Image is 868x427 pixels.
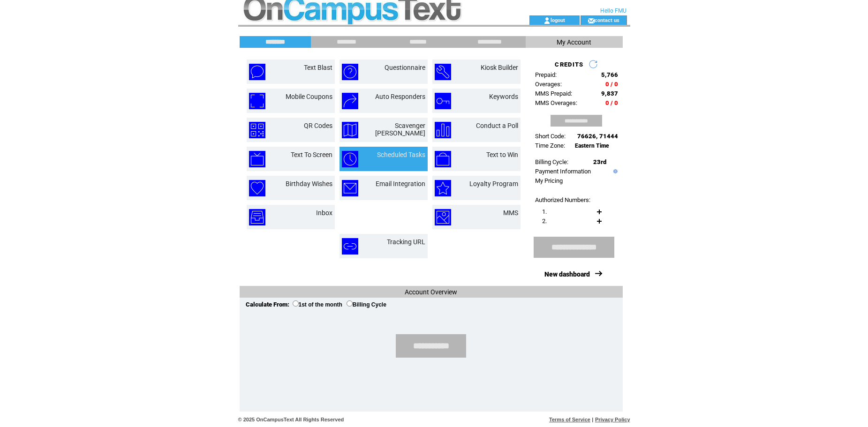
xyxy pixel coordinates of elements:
[535,133,566,140] span: Short Code:
[435,122,451,138] img: conduct-a-poll.png
[543,17,551,24] img: account_icon.gif
[601,90,618,97] span: 9,837
[535,196,590,203] span: Authorized Numbers:
[249,122,265,138] img: qr-codes.png
[342,122,358,138] img: scavenger-hunt.png
[385,64,425,71] a: Questionnaire
[611,169,618,173] img: help.gif
[605,81,618,88] span: 0 / 0
[557,38,591,46] span: My Account
[342,238,358,255] img: tracking-url.png
[575,142,609,149] span: Eastern Time
[542,217,547,225] span: 2.
[535,168,591,175] a: Payment Information
[542,208,547,215] span: 1.
[342,151,358,167] img: scheduled-tasks.png
[551,17,565,23] a: logout
[375,93,425,100] a: Auto Responders
[601,71,618,78] span: 5,766
[342,64,358,80] img: questionnaire.png
[476,122,518,129] a: Conduct a Poll
[435,93,451,109] img: keywords.png
[435,180,451,196] img: loyalty-program.png
[592,417,593,422] span: |
[605,99,618,106] span: 0 / 0
[481,64,518,71] a: Kiosk Builder
[375,122,425,137] a: Scavenger [PERSON_NAME]
[595,417,630,422] a: Privacy Policy
[535,142,565,149] span: Time Zone:
[249,180,265,196] img: birthday-wishes.png
[293,300,299,307] input: 1st of the month
[286,93,332,100] a: Mobile Coupons
[535,177,563,184] a: My Pricing
[435,151,451,167] img: text-to-win.png
[435,209,451,225] img: mms.png
[316,209,332,217] a: Inbox
[489,93,518,100] a: Keywords
[342,93,358,109] img: auto-responders.png
[503,209,518,217] a: MMS
[469,180,518,187] a: Loyalty Program
[600,7,626,14] span: Hello FMU
[293,301,342,308] label: 1st of the month
[595,17,619,23] a: contact us
[249,93,265,109] img: mobile-coupons.png
[544,270,590,278] a: New dashboard
[238,417,344,422] span: © 2025 OnCampusText All Rights Reserved
[246,301,289,308] span: Calculate From:
[249,151,265,167] img: text-to-screen.png
[435,64,451,80] img: kiosk-builder.png
[342,180,358,196] img: email-integration.png
[555,61,583,68] span: CREDITS
[347,300,353,307] input: Billing Cycle
[249,209,265,225] img: inbox.png
[387,238,425,246] a: Tracking URL
[535,99,577,106] span: MMS Overages:
[405,288,457,296] span: Account Overview
[588,17,595,24] img: contact_us_icon.gif
[304,64,332,71] a: Text Blast
[577,133,618,140] span: 76626, 71444
[249,64,265,80] img: text-blast.png
[535,71,557,78] span: Prepaid:
[535,81,562,88] span: Overages:
[593,158,606,165] span: 23rd
[291,151,332,158] a: Text To Screen
[535,158,568,165] span: Billing Cycle:
[376,180,425,187] a: Email Integration
[535,90,572,97] span: MMS Prepaid:
[286,180,332,187] a: Birthday Wishes
[486,151,518,158] a: Text to Win
[304,122,332,129] a: QR Codes
[347,301,386,308] label: Billing Cycle
[549,417,590,422] a: Terms of Service
[377,151,425,158] a: Scheduled Tasks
